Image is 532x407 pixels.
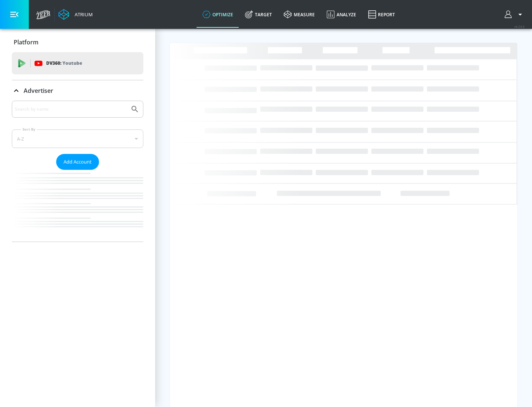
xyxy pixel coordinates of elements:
[12,101,143,242] div: Advertiser
[12,80,143,101] div: Advertiser
[56,154,99,170] button: Add Account
[14,38,38,46] p: Platform
[64,158,92,166] span: Add Account
[12,129,143,148] div: A-Z
[58,9,93,20] a: Atrium
[62,59,82,67] p: Youtube
[12,32,143,53] div: Platform
[12,52,143,74] div: DV360: Youtube
[72,11,93,18] div: Atrium
[514,24,525,28] span: v 4.24.0
[197,1,239,28] a: optimize
[239,1,278,28] a: Target
[278,1,321,28] a: measure
[24,87,53,95] p: Advertiser
[46,59,82,67] p: DV360:
[21,127,37,132] label: Sort By
[15,104,127,114] input: Search by name
[12,170,143,242] nav: list of Advertiser
[362,1,401,28] a: Report
[321,1,362,28] a: Analyze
